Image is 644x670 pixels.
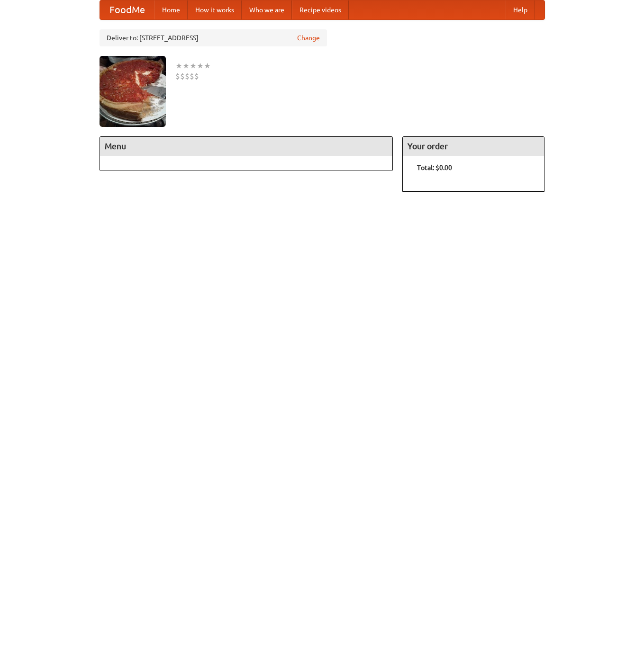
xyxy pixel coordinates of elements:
h4: Menu [100,137,393,156]
a: Home [154,0,188,19]
li: ★ [175,61,182,71]
div: Deliver to: [STREET_ADDRESS] [100,29,327,46]
li: ★ [197,61,204,71]
li: $ [190,71,194,81]
a: FoodMe [100,0,154,19]
h4: Your order [403,137,544,156]
li: $ [180,71,185,81]
li: ★ [190,61,197,71]
li: $ [185,71,190,81]
img: angular.jpg [100,56,166,127]
li: ★ [182,61,190,71]
a: Change [297,33,320,43]
a: Recipe videos [292,0,349,19]
a: Help [506,0,535,19]
li: $ [194,71,199,81]
li: $ [175,71,180,81]
a: Who we are [242,0,292,19]
li: ★ [204,61,211,71]
a: How it works [188,0,242,19]
b: Total: $0.00 [417,164,452,171]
